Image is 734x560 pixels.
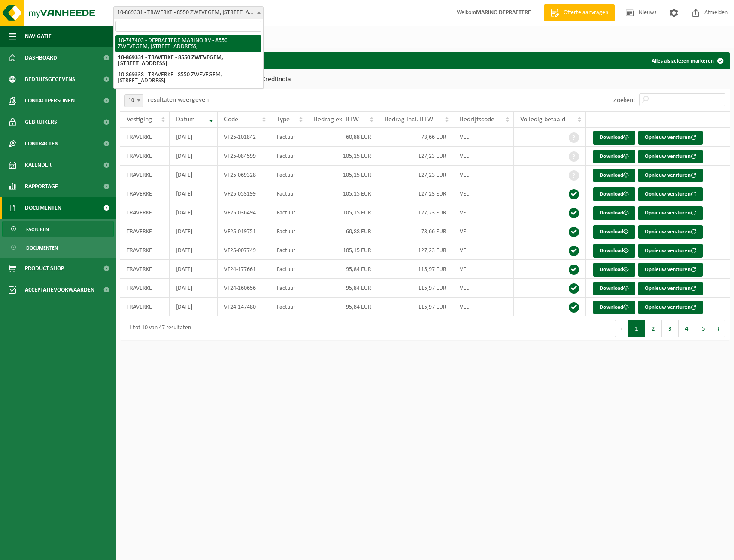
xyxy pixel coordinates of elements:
[593,244,635,258] a: Download
[170,298,218,316] td: [DATE]
[270,128,307,147] td: Factuur
[476,9,531,16] strong: MARINO DEPRAETERE
[25,111,57,133] span: Gebruikers
[662,320,679,337] button: 3
[25,197,61,219] span: Documenten
[593,282,635,295] a: Download
[453,147,514,166] td: VEL
[638,206,703,220] button: Opnieuw versturen
[25,133,58,154] span: Contracten
[218,166,270,184] td: VF25-069328
[307,147,378,166] td: 105,15 EUR
[638,169,703,182] button: Opnieuw versturen
[307,241,378,260] td: 105,15 EUR
[270,241,307,260] td: Factuur
[453,260,514,279] td: VEL
[25,176,58,197] span: Rapportage
[25,279,94,301] span: Acceptatievoorwaarden
[25,69,75,90] span: Bedrijfsgegevens
[25,90,75,111] span: Contactpersonen
[544,4,615,21] a: Offerte aanvragen
[679,320,695,337] button: 4
[170,166,218,184] td: [DATE]
[120,203,170,222] td: TRAVERKE
[460,116,494,123] span: Bedrijfscode
[25,26,52,47] span: Navigatie
[307,279,378,298] td: 95,84 EUR
[148,96,209,103] label: resultaten weergeven
[453,166,514,184] td: VEL
[307,222,378,241] td: 60,88 EUR
[638,150,703,163] button: Opnieuw versturen
[378,147,453,166] td: 127,23 EUR
[270,279,307,298] td: Factuur
[378,298,453,316] td: 115,97 EUR
[26,240,58,256] span: Documenten
[453,279,514,298] td: VEL
[2,239,114,256] a: Documenten
[120,128,170,147] td: TRAVERKE
[120,166,170,184] td: TRAVERKE
[307,128,378,147] td: 60,88 EUR
[314,116,359,123] span: Bedrag ex. BTW
[307,260,378,279] td: 95,84 EUR
[270,166,307,184] td: Factuur
[307,298,378,316] td: 95,84 EUR
[218,184,270,203] td: VF25-053199
[638,301,703,314] button: Opnieuw versturen
[378,166,453,184] td: 127,23 EUR
[224,116,238,123] span: Code
[307,203,378,222] td: 105,15 EUR
[270,298,307,316] td: Factuur
[270,260,307,279] td: Factuur
[115,52,261,69] li: 10-869331 - TRAVERKE - 8550 ZWEVEGEM, [STREET_ADDRESS]
[218,241,270,260] td: VF25-007749
[26,221,49,238] span: Facturen
[170,279,218,298] td: [DATE]
[120,241,170,260] td: TRAVERKE
[593,150,635,163] a: Download
[378,279,453,298] td: 115,97 EUR
[170,184,218,203] td: [DATE]
[270,147,307,166] td: Factuur
[638,244,703,258] button: Opnieuw versturen
[378,128,453,147] td: 73,66 EUR
[120,279,170,298] td: TRAVERKE
[113,6,264,19] span: 10-869331 - TRAVERKE - 8550 ZWEVEGEM, ELLESTRAAT 79D
[307,184,378,203] td: 105,15 EUR
[170,203,218,222] td: [DATE]
[561,9,610,17] span: Offerte aanvragen
[120,260,170,279] td: TRAVERKE
[593,206,635,220] a: Download
[115,69,261,87] li: 10-869338 - TRAVERKE - 8550 ZWEVEGEM, [STREET_ADDRESS]
[270,184,307,203] td: Factuur
[378,203,453,222] td: 127,23 EUR
[520,116,565,123] span: Volledig betaald
[218,128,270,147] td: VF25-101842
[120,184,170,203] td: TRAVERKE
[218,298,270,316] td: VF24-147480
[127,116,152,123] span: Vestiging
[645,320,662,337] button: 2
[593,169,635,182] a: Download
[2,221,114,237] a: Facturen
[593,301,635,314] a: Download
[120,298,170,316] td: TRAVERKE
[270,222,307,241] td: Factuur
[170,241,218,260] td: [DATE]
[453,203,514,222] td: VEL
[218,279,270,298] td: VF24-160656
[385,116,433,123] span: Bedrag incl. BTW
[593,187,635,201] a: Download
[270,203,307,222] td: Factuur
[115,35,261,52] li: 10-747403 - DEPRAETERE MARINO BV - 8550 ZWEVEGEM, [STREET_ADDRESS]
[277,116,290,123] span: Type
[593,131,635,145] a: Download
[638,263,703,277] button: Opnieuw versturen
[613,97,635,104] label: Zoeken:
[638,282,703,295] button: Opnieuw versturen
[170,128,218,147] td: [DATE]
[176,116,195,123] span: Datum
[695,320,712,337] button: 5
[218,260,270,279] td: VF24-177661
